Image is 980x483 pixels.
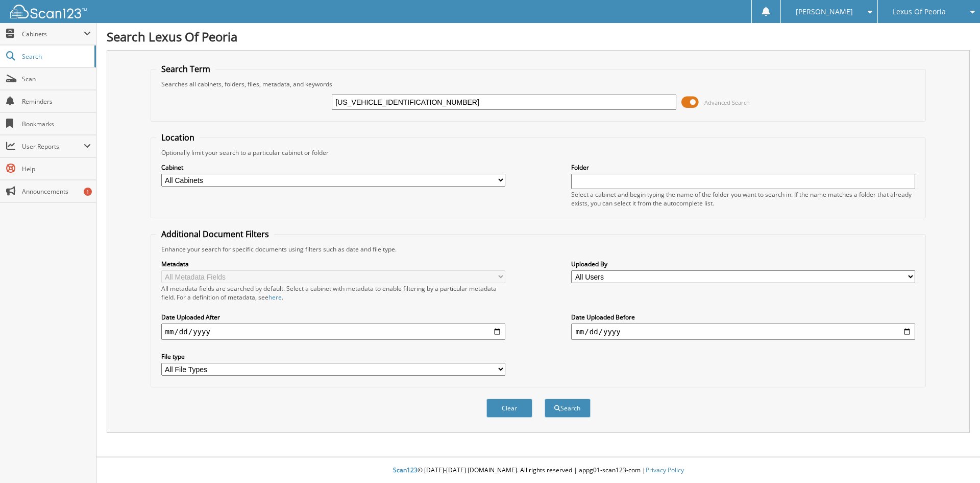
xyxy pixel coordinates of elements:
[161,163,505,172] label: Cabinet
[156,148,921,157] div: Optionally limit your search to a particular cabinet or folder
[161,284,505,302] div: All metadata fields are searched by default. Select a cabinet with metadata to enable filtering b...
[893,9,946,15] span: Lexus Of Peoria
[107,28,970,45] h1: Search Lexus Of Peoria
[486,399,532,418] button: Clear
[156,63,215,75] legend: Search Term
[10,5,87,18] img: scan123-logo-white.svg
[161,260,505,268] label: Metadata
[161,352,505,361] label: File type
[96,458,980,483] div: © [DATE]-[DATE] [DOMAIN_NAME]. All rights reserved | appg01-scan123-com |
[393,466,418,474] span: Scan123
[84,188,92,196] div: 1
[571,313,915,321] label: Date Uploaded Before
[161,313,505,321] label: Date Uploaded After
[22,52,89,61] span: Search
[704,99,750,106] span: Advanced Search
[646,466,684,474] a: Privacy Policy
[22,120,91,128] span: Bookmarks
[22,30,84,38] span: Cabinets
[545,399,591,418] button: Search
[571,260,915,268] label: Uploaded By
[161,324,505,340] input: start
[156,245,921,254] div: Enhance your search for specific documents using filters such as date and file type.
[571,163,915,172] label: Folder
[22,187,91,196] span: Announcements
[156,228,274,240] legend: Additional Document Filters
[156,80,921,88] div: Searches all cabinets, folders, files, metadata, and keywords
[22,75,91,83] span: Scan
[156,132,200,143] legend: Location
[571,324,915,340] input: end
[22,97,91,106] span: Reminders
[268,293,282,302] a: here
[796,9,853,15] span: [PERSON_NAME]
[22,142,84,151] span: User Reports
[571,190,915,208] div: Select a cabinet and begin typing the name of the folder you want to search in. If the name match...
[22,165,91,173] span: Help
